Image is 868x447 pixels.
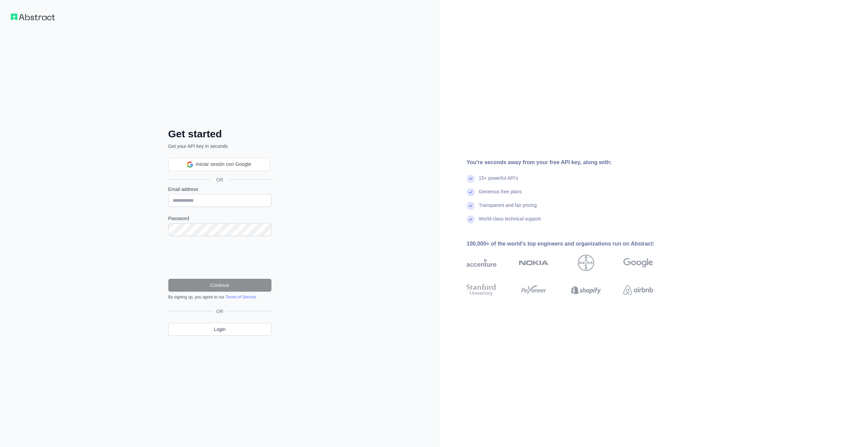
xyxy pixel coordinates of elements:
[467,188,475,196] img: check mark
[467,202,475,210] img: check mark
[168,294,271,300] div: By signing up, you agree to our .
[467,215,475,223] img: check mark
[578,255,594,271] img: bayer
[519,283,549,297] img: payoneer
[623,255,653,271] img: google
[168,279,271,292] button: Continue
[211,176,229,183] span: OR
[168,143,271,150] p: Get your API key in seconds
[467,283,496,297] img: stanford university
[467,175,475,183] img: check mark
[168,186,271,193] label: Email address
[196,161,251,168] span: Iniciar sesión con Google
[467,240,675,248] div: 100,000+ of the world's top engineers and organizations run on Abstract:
[479,202,537,215] div: Transparent and fair pricing
[467,255,496,271] img: accenture
[479,215,541,229] div: World-class technical support
[168,128,271,140] h2: Get started
[479,188,522,202] div: Generous free plans
[479,175,518,188] div: 15+ powerful API's
[11,14,55,20] img: Workflow
[519,255,549,271] img: nokia
[623,283,653,297] img: airbnb
[168,323,271,336] a: Login
[168,244,271,271] iframe: reCAPTCHA
[226,295,256,299] a: Terms of Service
[213,308,226,315] span: OR
[168,158,270,171] div: Iniciar sesión con Google
[168,215,271,222] label: Password
[571,283,601,297] img: shopify
[467,158,675,167] div: You're seconds away from your free API key, along with:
